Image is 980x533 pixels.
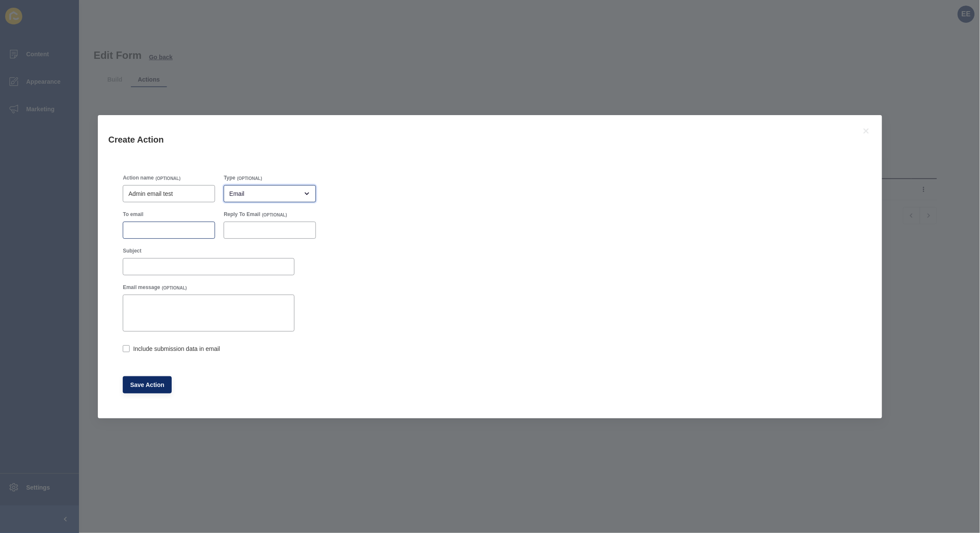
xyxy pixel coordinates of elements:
[123,174,154,181] label: Action name
[224,174,235,181] label: Type
[123,284,160,291] label: Email message
[262,212,287,218] span: (OPTIONAL)
[162,285,187,291] span: (OPTIONAL)
[133,344,220,353] label: Include submission data in email
[224,211,260,218] label: Reply To Email
[123,376,172,393] button: Save Action
[224,185,316,202] div: open menu
[123,247,141,254] label: Subject
[237,176,262,182] span: (OPTIONAL)
[130,381,164,389] span: Save Action
[155,176,180,182] span: (OPTIONAL)
[108,134,850,145] h1: Create Action
[123,211,143,218] label: To email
